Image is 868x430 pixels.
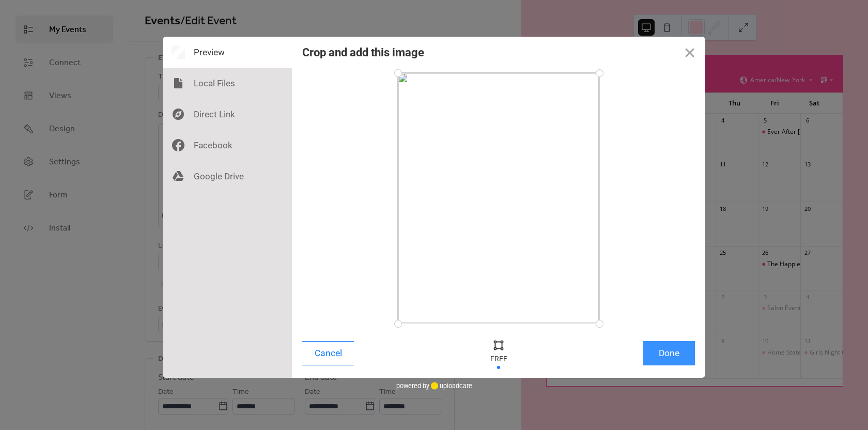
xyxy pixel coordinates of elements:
[674,37,705,68] button: Close
[302,46,424,59] div: Crop and add this image
[643,341,695,365] button: Done
[163,161,292,192] div: Google Drive
[302,341,354,365] button: Cancel
[163,68,292,99] div: Local Files
[429,382,472,390] a: uploadcare
[396,378,472,393] div: powered by
[163,130,292,161] div: Facebook
[163,99,292,130] div: Direct Link
[163,37,292,68] div: Preview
